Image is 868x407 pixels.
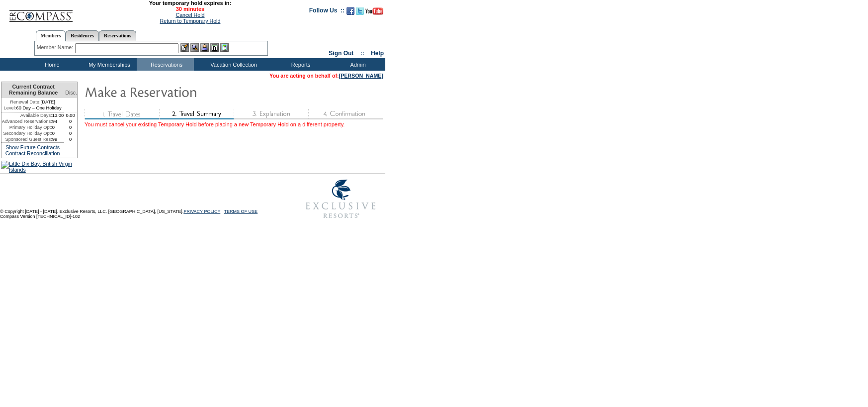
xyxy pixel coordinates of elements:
td: 99 [52,136,64,142]
span: 30 minutes [78,6,302,12]
td: 0.00 [64,112,77,118]
td: Follow Us :: [309,6,345,18]
img: step2_state2.gif [159,109,234,119]
a: Become our fan on Facebook [347,10,354,16]
td: 13.00 [52,112,64,118]
td: My Memberships [80,58,137,71]
img: Subscribe to our YouTube Channel [365,7,383,15]
td: 0 [64,118,77,124]
a: Show Future Contracts [5,144,60,150]
a: [PERSON_NAME] [339,73,383,79]
td: Reports [271,58,328,71]
td: Available Days: [1,112,52,118]
img: step1_state3.gif [85,109,159,119]
a: Subscribe to our YouTube Channel [365,10,383,16]
img: Make Reservation [85,82,283,102]
img: b_edit.gif [180,43,189,52]
a: Contract Reconciliation [5,150,60,156]
img: Compass Home [8,2,73,22]
td: Home [22,58,80,71]
a: TERMS OF USE [224,209,258,214]
td: Advanced Reservations: [1,118,52,124]
td: 0 [52,124,64,130]
td: 0 [52,130,64,136]
span: :: [360,50,364,57]
span: You are acting on behalf of: [269,73,383,79]
img: View [190,43,199,52]
a: Cancel Hold [175,12,204,18]
td: Current Contract Remaining Balance [1,82,64,98]
td: 0 [64,124,77,130]
td: 0 [64,136,77,142]
td: Secondary Holiday Opt: [1,130,52,136]
a: PRIVACY POLICY [183,209,220,214]
img: Exclusive Resorts [296,174,385,224]
img: Reservations [210,43,219,52]
td: Primary Holiday Opt: [1,124,52,130]
a: Members [36,30,66,41]
span: You must cancel your existing Temporary Hold before placing a new Temporary Hold on a different p... [85,121,345,127]
td: Reservations [137,58,194,71]
a: Sign Out [329,50,353,57]
td: Admin [328,58,385,71]
img: Become our fan on Facebook [347,7,354,15]
span: Level: [4,105,16,111]
img: Little Dix Bay, British Virgin Islands [1,161,78,173]
img: b_calculator.gif [220,43,229,52]
a: Follow us on Twitter [356,10,364,16]
td: Vacation Collection [194,58,271,71]
td: 0 [64,130,77,136]
span: Renewal Date: [10,99,40,105]
a: Reservations [99,30,136,41]
td: 94 [52,118,64,124]
div: Member Name: [37,43,75,52]
td: [DATE] [1,98,64,105]
img: step3_state1.gif [234,109,308,119]
a: Help [371,50,384,57]
img: Follow us on Twitter [356,7,364,15]
span: Disc. [65,90,77,96]
a: Return to Temporary Hold [160,18,221,24]
img: Impersonate [200,43,209,52]
a: Residences [66,30,99,41]
img: step4_state1.gif [308,109,383,119]
td: Sponsored Guest Res: [1,136,52,142]
td: 60 Day – One Holiday [1,105,64,112]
